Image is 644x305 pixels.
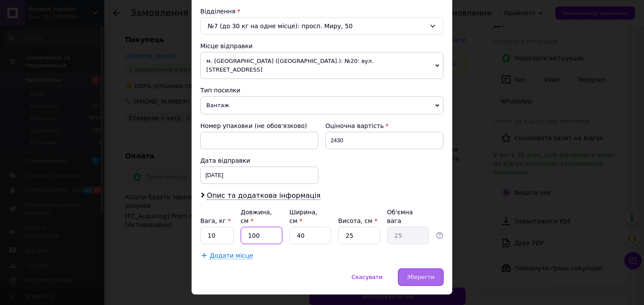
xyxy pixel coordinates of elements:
[241,209,272,224] label: Довжина, см
[200,17,444,35] div: №7 (до 30 кг на одне місце): просп. Миру, 50
[352,274,382,280] span: Скасувати
[338,217,377,224] label: Висота, см
[200,87,240,94] span: Тип посилки
[289,209,317,224] label: Ширина, см
[387,208,429,225] div: Об'ємна вага
[200,52,444,79] span: м. [GEOGRAPHIC_DATA] ([GEOGRAPHIC_DATA].): №20: вул. [STREET_ADDRESS]
[200,96,444,115] span: Вантаж
[210,252,253,259] span: Додати місце
[200,121,319,130] div: Номер упаковки (не обов'язково)
[407,274,435,280] span: Зберегти
[200,217,231,224] label: Вага, кг
[200,7,444,16] div: Відділення
[325,121,444,130] div: Оціночна вартість
[207,191,321,200] span: Опис та додаткова інформація
[200,156,319,165] div: Дата відправки
[200,43,253,49] span: Місце відправки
